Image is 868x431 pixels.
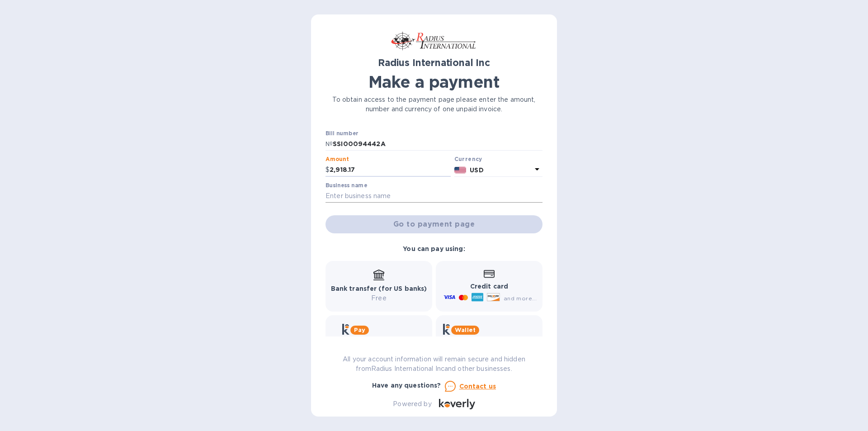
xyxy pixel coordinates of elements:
[331,285,427,292] b: Bank transfer (for US banks)
[470,166,483,174] b: USD
[325,95,542,114] p: To obtain access to the payment page please enter the amount, number and currency of one unpaid i...
[331,294,427,303] p: Free
[459,383,496,390] u: Contact us
[454,156,482,162] b: Currency
[325,183,367,188] label: Business name
[470,283,508,290] b: Credit card
[325,131,358,136] label: Bill number
[455,327,476,333] b: Wallet
[325,157,349,162] label: Amount
[393,399,431,409] p: Powered by
[325,189,542,203] input: Enter business name
[325,165,330,175] p: $
[325,355,542,374] p: All your account information will remain secure and hidden from Radius International Inc and othe...
[354,327,365,333] b: Pay
[504,295,537,302] span: and more...
[325,139,333,149] p: №
[333,137,542,151] input: Enter bill number
[454,167,467,173] img: USD
[372,382,441,389] b: Have any questions?
[325,72,542,91] h1: Make a payment
[330,163,451,177] input: 0.00
[378,57,490,68] b: Radius International Inc
[403,245,465,252] b: You can pay using:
